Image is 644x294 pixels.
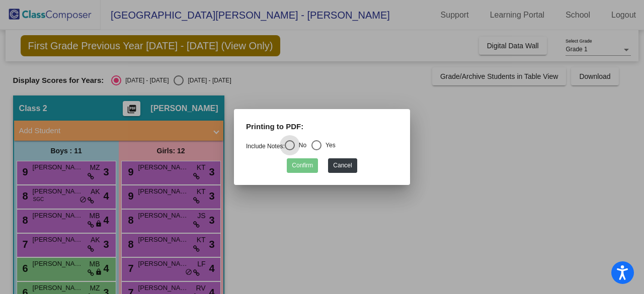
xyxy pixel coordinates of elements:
div: Yes [321,141,336,150]
a: Include Notes: [246,143,285,150]
button: Cancel [328,158,357,173]
div: No [295,141,306,150]
button: Confirm [287,158,318,173]
label: Printing to PDF: [246,121,303,133]
mat-radio-group: Select an option [246,143,336,150]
